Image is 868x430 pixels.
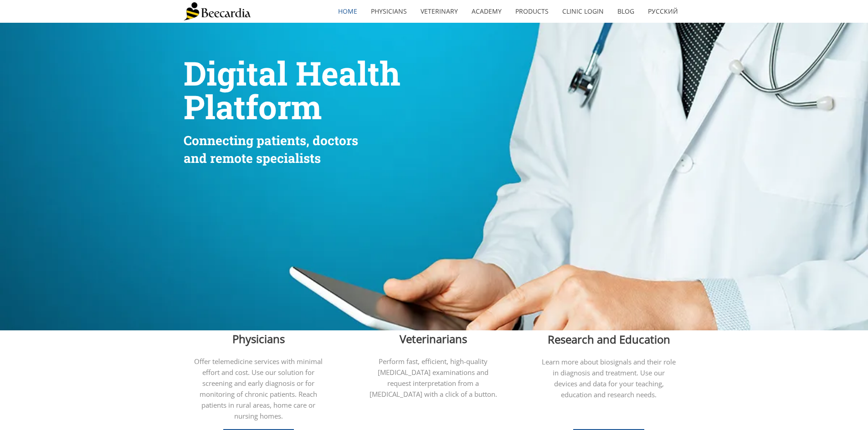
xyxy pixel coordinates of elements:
a: Clinic Login [555,1,611,22]
span: Perform fast, efficient, high-quality [MEDICAL_DATA] examinations and request interpretation from... [370,357,497,399]
a: Products [508,1,555,22]
a: Русский [641,1,685,22]
span: Veterinarians [400,331,467,346]
span: Learn more about biosignals and their role in diagnosis and treatment. Use our devices and data f... [542,357,676,399]
a: Veterinary [414,1,465,22]
span: Connecting patients, doctors [184,132,358,149]
a: Blog [611,1,641,22]
a: home [331,1,364,22]
a: Physicians [364,1,414,22]
span: Physicians [232,331,285,346]
a: Academy [465,1,508,22]
span: Digital Health [184,51,401,95]
span: Research and Education [548,332,670,347]
span: and remote specialists [184,150,321,167]
span: Platform [184,85,322,128]
img: Beecardia [184,2,251,20]
span: Offer telemedicine services with minimal effort and cost. Use our solution for screening and earl... [194,357,323,420]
